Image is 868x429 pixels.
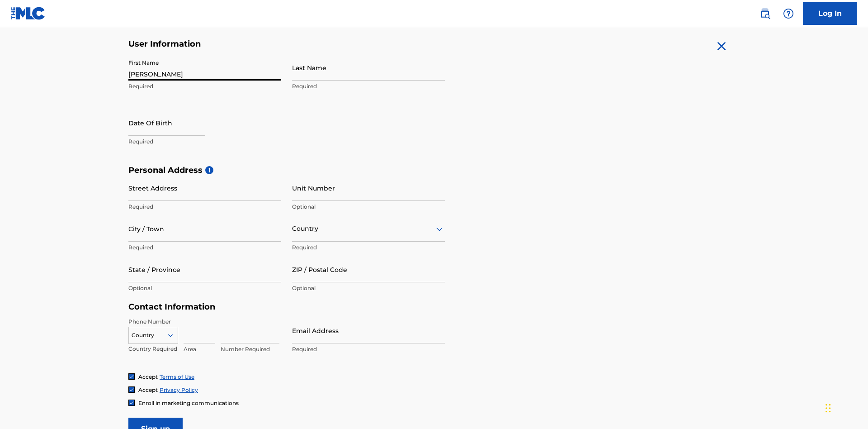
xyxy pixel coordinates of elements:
img: checkbox [129,387,134,392]
a: Terms of Use [160,373,194,380]
span: Accept [138,373,158,380]
p: Required [292,243,445,252]
p: Number Required [221,345,279,353]
img: close [714,39,729,53]
div: Help [779,5,797,23]
p: Required [292,82,445,91]
p: Optional [292,203,445,211]
a: Privacy Policy [160,386,198,393]
span: i [205,166,213,174]
img: checkbox [129,374,134,379]
h5: Personal Address [128,165,740,176]
p: Required [292,345,445,353]
p: Country Required [128,345,178,353]
span: Accept [138,386,158,393]
p: Area [184,345,215,353]
p: Required [128,82,281,91]
div: Drag [826,395,831,422]
img: search [759,8,770,19]
iframe: Chat Widget [823,386,868,429]
img: MLC Logo [11,7,46,20]
span: Enroll in marketing communications [138,400,239,406]
p: Required [128,138,281,146]
img: help [783,8,794,19]
img: checkbox [129,400,134,405]
h5: Contact Information [128,302,445,312]
h5: User Information [128,39,445,49]
p: Optional [128,284,281,292]
p: Required [128,203,281,211]
p: Optional [292,284,445,292]
a: Public Search [756,5,774,23]
a: Log In [803,2,857,25]
p: Required [128,243,281,252]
